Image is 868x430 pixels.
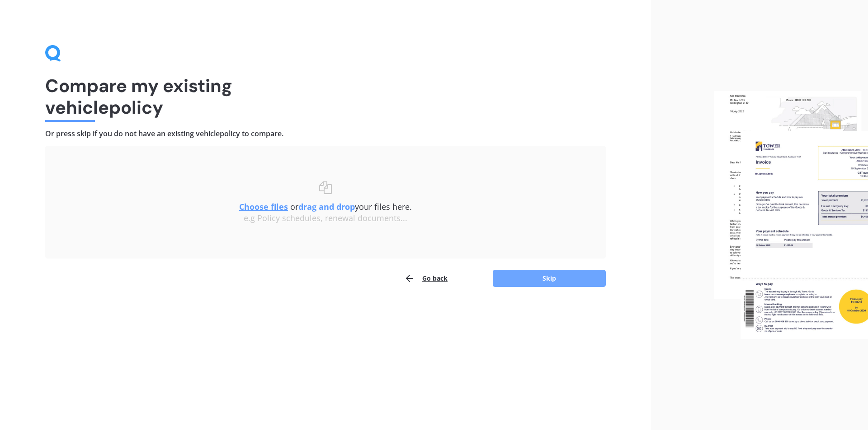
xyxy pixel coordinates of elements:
h1: Compare my existing vehicle policy [45,75,606,118]
h4: Or press skip if you do not have an existing vehicle policy to compare. [45,129,606,139]
button: Go back [404,269,448,287]
button: Skip [493,270,606,287]
u: Choose files [239,201,288,212]
div: e.g Policy schedules, renewal documents... [63,213,588,223]
img: files.webp [714,91,868,339]
b: drag and drop [298,201,355,212]
span: or your files here. [239,201,412,212]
